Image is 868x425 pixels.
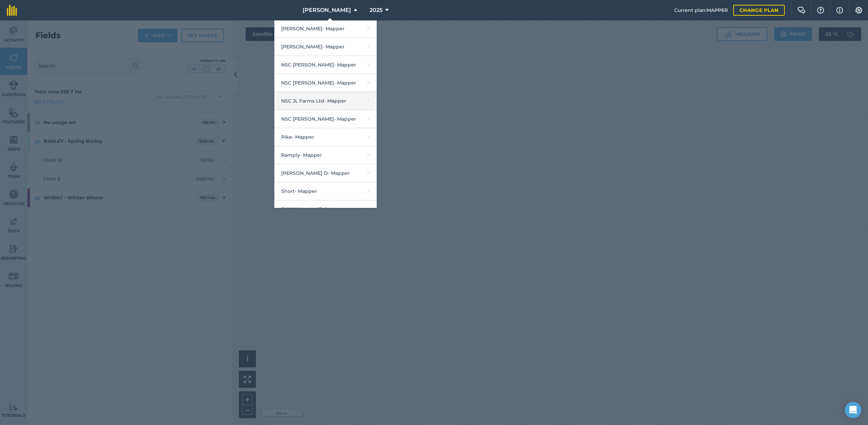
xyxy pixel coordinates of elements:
[845,402,861,418] div: Open Intercom Messenger
[274,38,377,56] a: [PERSON_NAME]- Mapper
[274,200,377,218] a: [PERSON_NAME] C- Mapper
[836,6,843,14] img: svg+xml;base64,PHN2ZyB4bWxucz0iaHR0cDovL3d3dy53My5vcmcvMjAwMC9zdmciIHdpZHRoPSIxNyIgaGVpZ2h0PSIxNy...
[733,5,785,16] a: Change plan
[274,74,377,92] a: NSC [PERSON_NAME]- Mapper
[274,110,377,128] a: NSC [PERSON_NAME]- Mapper
[855,7,863,14] img: A cog icon
[274,182,377,200] a: Short- Mapper
[797,7,806,14] img: Two speech bubbles overlapping with the left bubble in the forefront
[7,5,17,16] img: fieldmargin Logo
[274,146,377,164] a: Ramply- Mapper
[816,7,825,14] img: A question mark icon
[674,6,728,14] span: Current plan : MAPPER
[303,6,351,14] span: [PERSON_NAME]
[274,20,377,38] a: [PERSON_NAME]- Mapper
[274,56,377,74] a: NSC [PERSON_NAME]- Mapper
[274,164,377,182] a: [PERSON_NAME] D- Mapper
[274,92,377,110] a: NSC JL Farms Ltd- Mapper
[370,6,382,14] span: 2025
[274,128,377,146] a: Pike- Mapper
